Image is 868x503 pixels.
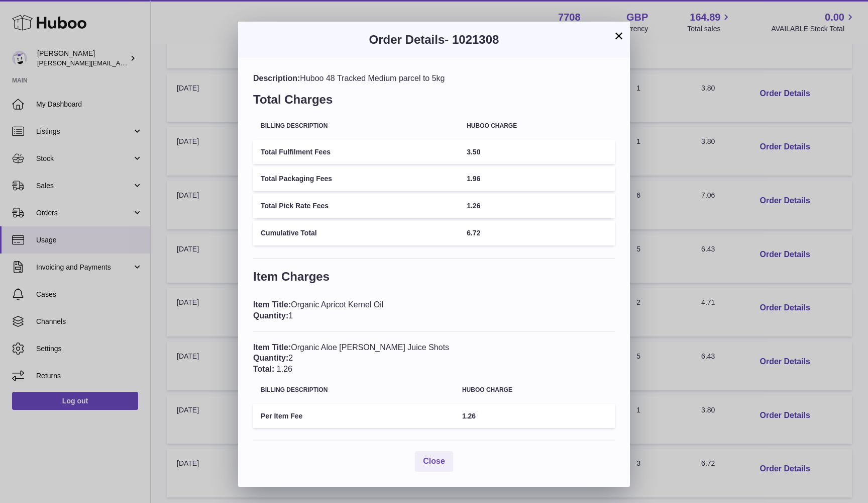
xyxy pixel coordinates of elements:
[253,74,300,82] span: Description:
[455,379,615,401] th: Huboo charge
[253,379,455,401] th: Billing Description
[253,404,455,429] td: Per Item Fee
[459,115,615,137] th: Huboo charge
[253,300,291,309] span: Item Title:
[462,412,476,420] span: 1.26
[467,202,480,210] span: 1.26
[467,175,480,183] span: 1.96
[253,343,291,352] span: Item Title:
[445,33,499,46] span: - 1021308
[423,457,445,465] span: Close
[277,365,292,373] span: 1.26
[253,299,615,321] div: Organic Apricot Kernel Oil 1
[467,229,480,237] span: 6.72
[253,194,459,218] td: Total Pick Rate Fees
[253,221,459,245] td: Cumulative Total
[613,30,625,42] button: ×
[415,451,453,472] button: Close
[253,269,615,290] h3: Item Charges
[253,92,615,113] h3: Total Charges
[253,166,459,191] td: Total Packaging Fees
[253,365,274,373] span: Total:
[253,342,615,375] div: Organic Aloe [PERSON_NAME] Juice Shots 2
[467,148,480,156] span: 3.50
[253,354,288,362] span: Quantity:
[253,115,459,137] th: Billing Description
[253,140,459,164] td: Total Fulfilment Fees
[253,73,615,84] div: Huboo 48 Tracked Medium parcel to 5kg
[253,311,288,320] span: Quantity:
[253,32,615,48] h3: Order Details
